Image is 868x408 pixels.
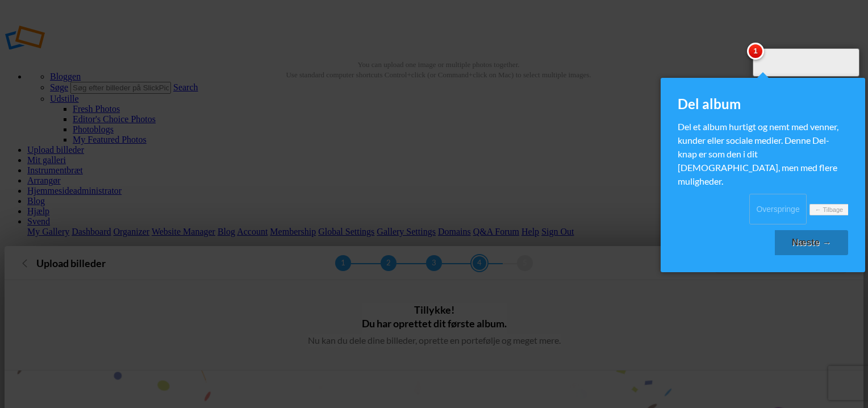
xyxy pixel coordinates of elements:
a: ← Tilbage [809,204,848,216]
a: Næste → [775,230,848,255]
span: 1 [747,43,764,60]
a: Overspringe [749,194,807,224]
div: Del et album hurtigt og nemt med venner, kunder eller sociale medier. Denne Del-knap er som den i... [678,120,848,188]
div: Del album [678,95,848,113]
